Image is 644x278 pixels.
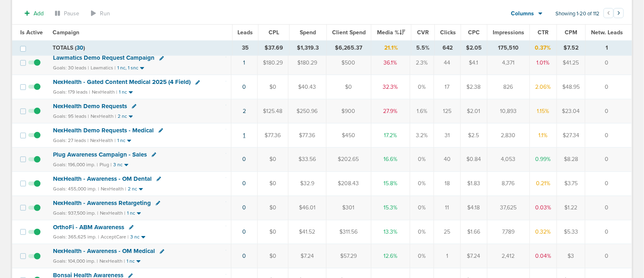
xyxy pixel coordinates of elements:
span: Showing 1-20 of 112 [555,10,600,17]
td: 16.6% [371,147,410,171]
a: 0 [243,84,246,90]
small: NexHealth | [100,258,125,264]
span: Netw. Leads [591,29,623,36]
small: Lawmatics | [91,65,116,71]
span: Lawmatics Demo Request Campaign [53,54,155,61]
td: $180.29 [257,51,288,75]
td: 37,625 [487,196,530,220]
span: NexHealth Demo Requests [53,102,127,110]
small: NexHealth | [90,138,116,143]
small: Goals: 30 leads | [53,65,89,71]
span: CVR [417,29,429,36]
small: Goals: 455,000 imp. | [53,186,99,192]
td: 125 [434,99,461,123]
td: 4,053 [487,147,530,171]
span: NexHealth - Awareness - OM Medical [53,247,155,255]
td: 40 [434,147,461,171]
td: $208.43 [326,171,371,196]
td: $202.65 [326,147,371,171]
td: 0 [585,99,631,123]
td: 7,789 [487,220,530,244]
td: 1.01% [530,51,557,75]
td: 3.2% [410,123,434,147]
td: $301 [326,196,371,220]
td: 15.8% [371,171,410,196]
small: Plug | [100,162,112,167]
td: 21.1% [371,41,411,55]
td: $41.25 [557,51,585,75]
td: $1.66 [460,220,487,244]
td: $0 [257,244,288,268]
td: $37.69 [258,41,290,55]
td: $3.75 [557,171,585,196]
small: AcceptCare | [101,234,129,240]
td: $5.33 [557,220,585,244]
td: 0% [410,171,434,196]
td: 36.1% [371,51,410,75]
td: 0% [410,220,434,244]
span: Leads [237,29,253,36]
td: $23.04 [557,99,585,123]
td: 2.06% [530,75,557,99]
td: 8,776 [487,171,530,196]
td: 0% [410,244,434,268]
td: 27.9% [371,99,410,123]
td: $7.52 [557,41,585,55]
small: Goals: 95 leads | [53,113,89,119]
span: NexHealth - Awareness - OM Dental [53,175,152,182]
td: 44 [434,51,461,75]
td: 1.1% [530,123,557,147]
td: 15.3% [371,196,410,220]
td: 0 [585,220,631,244]
span: NexHealth Demo Requests - Medical [53,127,154,134]
td: $1.83 [460,171,487,196]
span: Is Active [20,29,43,36]
a: 1 [244,59,246,66]
span: Columns [511,10,534,18]
a: 0 [243,253,246,259]
td: 12.6% [371,244,410,268]
td: $0 [326,75,371,99]
span: Plug Awareness Campaign - Sales [53,151,147,158]
small: NexHealth | [92,89,117,95]
td: $33.56 [288,147,326,171]
td: $77.36 [257,123,288,147]
span: Campaign [53,29,79,36]
span: Impressions [493,29,524,36]
td: $8.28 [557,147,585,171]
td: $900 [326,99,371,123]
ul: Pagination [604,9,624,19]
a: 0 [243,156,246,163]
td: $40.43 [288,75,326,99]
td: $3 [557,244,585,268]
small: NexHealth | [91,113,116,119]
td: $0 [257,220,288,244]
td: $250.96 [288,99,326,123]
small: 2 nc [128,186,137,192]
td: $27.34 [557,123,585,147]
td: $0 [257,75,288,99]
td: 10,893 [487,99,530,123]
small: 2 nc [118,113,127,119]
td: $4.18 [460,196,487,220]
small: Goals: 196,000 imp. | [53,162,98,168]
button: Go to next page [614,8,624,18]
td: 2,412 [487,244,530,268]
span: OrthoFi - ABM Awareness [53,224,124,231]
td: 17.2% [371,123,410,147]
td: $125.48 [257,99,288,123]
small: NexHealth | [101,186,126,192]
small: Goals: 937,500 imp. | [53,210,98,216]
td: 0% [410,196,434,220]
small: 1 nc [119,89,127,95]
td: 2.3% [410,51,434,75]
td: $7.24 [460,244,487,268]
button: Add [20,8,48,19]
td: 18 [434,171,461,196]
td: $0 [257,171,288,196]
td: $2.5 [460,123,487,147]
small: Goals: 104,000 imp. | [53,258,98,264]
td: TOTALS ( ) [48,41,232,55]
td: 1.15% [530,99,557,123]
td: $311.56 [326,220,371,244]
